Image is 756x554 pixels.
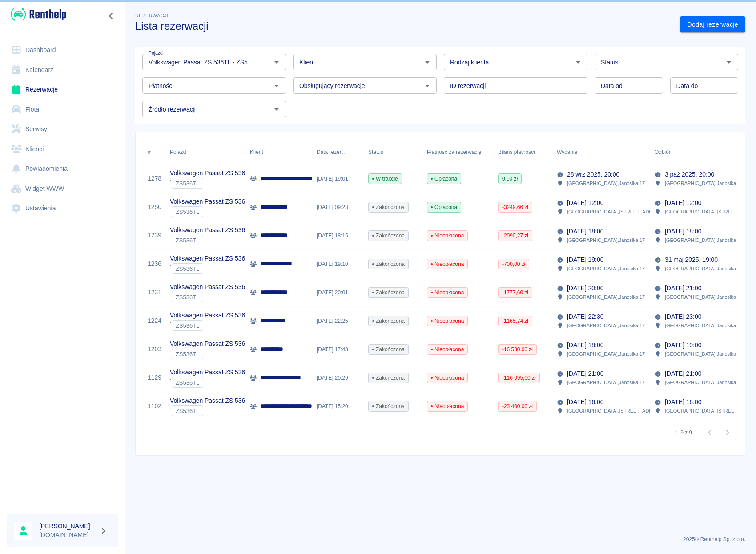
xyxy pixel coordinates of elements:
p: [DATE] 23:00 [665,312,701,321]
div: ` [170,263,252,274]
button: Otwórz [270,56,283,68]
button: Otwórz [421,56,434,68]
button: Sort [347,146,359,158]
div: ` [170,349,252,359]
a: Ustawienia [7,198,118,218]
a: Renthelp logo [7,7,66,22]
p: Volkswagen Passat ZS 536TL [170,282,252,292]
span: Nieopłacona [427,345,467,353]
p: 2025 © Renthelp Sp. z o.o. [135,535,745,543]
button: Otwórz [572,56,584,68]
div: [DATE] 19:10 [312,250,364,278]
div: ` [170,292,252,302]
div: Bilans płatności [494,140,552,165]
p: [GEOGRAPHIC_DATA] , Janosika 17 [567,350,645,358]
p: Volkswagen Passat ZS 536TL [170,311,252,320]
span: Zakończona [369,289,408,297]
span: Nieopłacona [427,374,467,382]
span: ZS536TL [172,294,203,301]
div: Bilans płatności [498,140,535,165]
span: ZS536TL [172,379,203,386]
h6: [PERSON_NAME] [39,522,96,530]
div: # [148,140,151,165]
div: ` [170,235,252,245]
p: Volkswagen Passat ZS 536TL [170,368,252,377]
div: [DATE] 18:15 [312,221,364,250]
span: Opłacona [427,203,461,211]
a: Rezerwacje [7,80,118,100]
span: ZS536TL [172,209,203,215]
img: Renthelp logo [11,7,66,22]
p: [DATE] 19:00 [665,341,701,350]
p: Volkswagen Passat ZS 536TL [170,225,252,235]
p: [GEOGRAPHIC_DATA] , Janosika 17 [665,236,743,244]
a: 1102 [148,401,161,411]
span: Zakończona [369,260,408,268]
p: [DATE] 18:00 [567,341,603,350]
p: [DOMAIN_NAME] [39,530,96,540]
p: [GEOGRAPHIC_DATA] , Janosika 17 [665,321,743,329]
span: -2090,27 zł [499,232,532,240]
div: [DATE] 09:23 [312,193,364,221]
a: 1129 [148,373,161,382]
p: Volkswagen Passat ZS 536TL [170,169,252,178]
button: Otwórz [270,103,283,116]
div: [DATE] 19:01 [312,165,364,193]
button: Otwórz [270,80,283,92]
p: [DATE] 22:30 [567,312,603,321]
a: 1278 [148,174,161,183]
p: [GEOGRAPHIC_DATA] , [STREET_ADDRESS] [567,208,667,216]
div: ` [170,178,252,189]
span: 0,00 zł [499,175,521,183]
span: Zakończona [369,232,408,240]
input: DD.MM.YYYY [670,77,739,94]
span: Nieopłacona [427,317,467,325]
button: Zwiń nawigację [105,10,118,22]
a: 1231 [148,288,161,297]
div: Data rezerwacji [317,140,347,165]
p: [GEOGRAPHIC_DATA] , Janosika 17 [665,265,743,273]
span: -16 530,00 zł [499,345,536,353]
p: [DATE] 18:00 [665,227,701,236]
p: [GEOGRAPHIC_DATA] , Janosika 17 [665,179,743,187]
h3: Lista rezerwacji [135,20,673,32]
div: [DATE] 15:20 [312,392,364,421]
button: Sort [577,146,590,158]
span: -116 095,00 zł [499,374,539,382]
p: [GEOGRAPHIC_DATA] , Janosika 17 [665,350,743,358]
div: Status [364,140,422,165]
a: 1236 [148,259,161,269]
span: ZS536TL [172,322,203,329]
div: [DATE] 17:48 [312,335,364,364]
div: Płatność za rezerwację [422,140,494,165]
span: Zakończona [369,374,408,382]
p: [DATE] 21:00 [665,369,701,378]
div: Status [368,140,383,165]
label: Pojazd [149,50,163,56]
p: 28 wrz 2025, 20:00 [567,170,619,179]
a: Widget WWW [7,179,118,199]
div: ` [170,377,252,388]
p: [DATE] 20:00 [567,284,603,293]
p: 31 maj 2025, 19:00 [665,255,718,265]
div: ` [170,320,252,331]
a: 1224 [148,316,161,325]
a: Dashboard [7,40,118,60]
p: 3 paź 2025, 20:00 [665,170,714,179]
p: Volkswagen Passat ZS 536TL [170,339,252,349]
p: [GEOGRAPHIC_DATA] , Janosika 17 [567,179,645,187]
span: Nieopłacona [427,232,467,240]
p: [GEOGRAPHIC_DATA] , Janosika 17 [567,321,645,329]
span: ZS536TL [172,265,203,272]
div: ` [170,206,252,217]
button: Otwórz [723,56,735,68]
div: Odbiór [650,140,748,165]
div: Pojazd [165,140,245,165]
p: [DATE] 16:00 [567,397,603,407]
a: Serwisy [7,119,118,139]
p: [DATE] 16:00 [665,397,701,407]
p: [DATE] 18:00 [567,227,603,236]
a: Flota [7,100,118,120]
button: Otwórz [421,80,434,92]
p: [GEOGRAPHIC_DATA] , Janosika 17 [567,236,645,244]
